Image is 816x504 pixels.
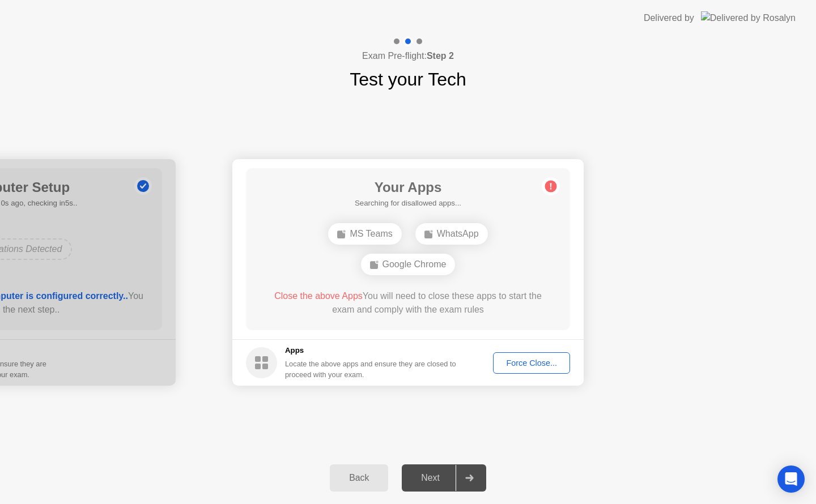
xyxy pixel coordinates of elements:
[777,465,805,493] div: Open Intercom Messenger
[328,223,401,245] div: MS Teams
[493,352,570,374] button: Force Close...
[427,51,454,61] b: Step 2
[402,464,486,492] button: Next
[285,345,457,356] h5: Apps
[361,254,456,275] div: Google Chrome
[262,289,554,317] div: You will need to close these apps to start the exam and comply with the exam rules
[415,223,488,245] div: WhatsApp
[701,11,796,24] img: Delivered by Rosalyn
[350,66,466,93] h1: Test your Tech
[644,11,694,25] div: Delivered by
[362,49,454,63] h4: Exam Pre-flight:
[405,473,456,483] div: Next
[355,177,461,198] h1: Your Apps
[274,291,363,301] span: Close the above Apps
[330,464,388,492] button: Back
[285,358,457,380] div: Locate the above apps and ensure they are closed to proceed with your exam.
[333,473,385,483] div: Back
[355,198,461,209] h5: Searching for disallowed apps...
[497,358,566,368] div: Force Close...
